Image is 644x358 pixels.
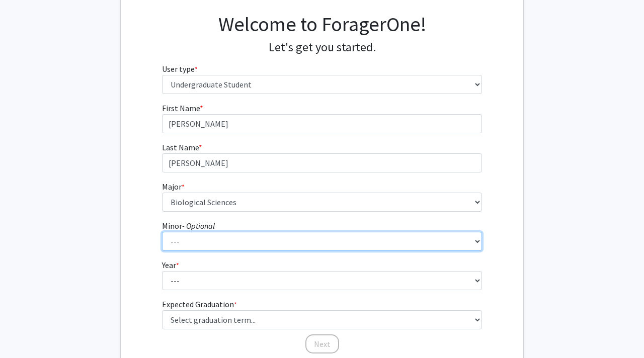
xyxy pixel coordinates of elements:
[162,103,200,113] span: First Name
[162,40,482,55] h4: Let's get you started.
[162,142,199,152] span: Last Name
[162,259,179,271] label: Year
[162,181,185,193] label: Major
[182,221,215,231] i: - Optional
[305,334,339,353] button: Next
[162,12,482,36] h1: Welcome to ForagerOne!
[162,63,198,75] label: User type
[8,313,43,350] iframe: Chat
[162,220,215,232] label: Minor
[162,298,237,310] label: Expected Graduation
